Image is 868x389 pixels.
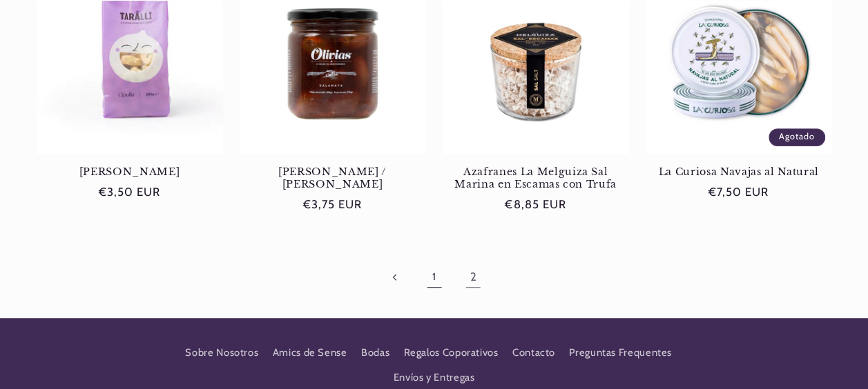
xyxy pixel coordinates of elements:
[185,344,258,366] a: Sobre Nosotros
[361,340,389,365] a: Bodas
[646,166,832,178] a: La Curiosa Navajas al Natural
[37,166,223,178] a: [PERSON_NAME]
[569,340,672,365] a: Preguntas Frequentes
[512,340,555,365] a: Contacto
[418,261,450,293] a: Página 1
[443,166,629,191] a: Azafranes La Melguiza Sal Marina en Escamas con Trufa
[240,166,426,191] a: [PERSON_NAME] / [PERSON_NAME]
[37,261,832,293] nav: Paginación
[273,340,347,365] a: Amics de Sense
[379,261,411,293] a: Pagina anterior
[403,340,498,365] a: Regalos Coporativos
[457,261,489,293] a: Página 2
